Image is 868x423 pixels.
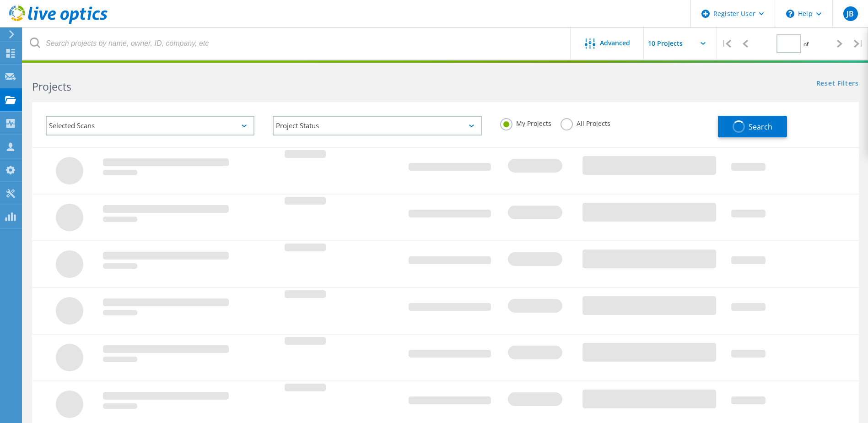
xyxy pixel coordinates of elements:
[718,116,787,137] button: Search
[9,19,108,26] a: Live Optics Dashboard
[849,27,868,60] div: |
[500,118,551,127] label: My Projects
[273,116,481,136] div: Project Status
[803,40,809,48] span: of
[561,118,610,127] label: All Projects
[46,116,254,136] div: Selected Scans
[749,122,772,132] span: Search
[23,27,571,60] input: Search projects by name, owner, ID, company, etc
[717,27,736,60] div: |
[32,79,71,94] b: Projects
[600,40,630,46] span: Advanced
[816,80,859,88] a: Reset Filters
[846,10,854,17] span: JB
[786,10,794,18] svg: \n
